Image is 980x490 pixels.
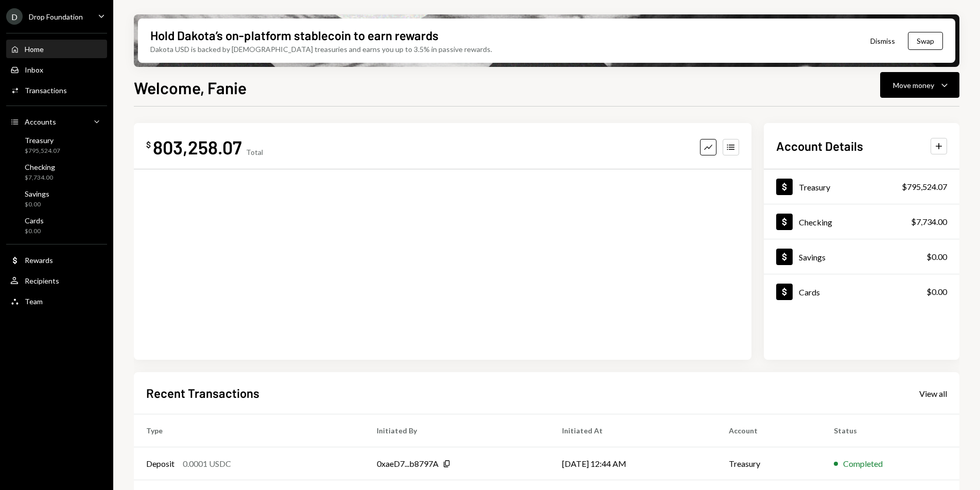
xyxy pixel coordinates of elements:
div: 0.0001 USDC [183,458,231,470]
a: View all [919,388,947,399]
div: Transactions [25,86,67,95]
div: $0.00 [926,251,947,263]
div: Accounts [25,117,56,126]
button: Dismiss [857,29,908,53]
a: Team [6,292,107,310]
th: Initiated By [364,414,550,447]
button: Swap [908,32,943,50]
h2: Account Details [776,137,863,154]
div: $7,734.00 [911,216,947,228]
a: Rewards [6,251,107,269]
div: 0xaeD7...b8797A [377,458,439,470]
div: D [6,8,23,25]
div: Savings [799,252,826,262]
h1: Welcome, Fanie [134,77,247,98]
a: Savings$0.00 [764,239,959,274]
div: Completed [843,458,883,470]
div: Move money [893,80,934,91]
div: Recipients [25,276,59,285]
td: [DATE] 12:44 AM [550,447,716,480]
a: Cards$0.00 [6,213,107,238]
div: $0.00 [25,227,44,236]
button: Move money [880,72,959,98]
h2: Recent Transactions [146,384,259,401]
a: Checking$7,734.00 [764,204,959,239]
a: Accounts [6,112,107,131]
div: View all [919,389,947,399]
a: Treasury$795,524.07 [6,133,107,157]
div: Savings [25,189,49,198]
a: Recipients [6,271,107,290]
div: Team [25,297,43,306]
a: Savings$0.00 [6,186,107,211]
a: Cards$0.00 [764,274,959,309]
div: $ [146,139,151,150]
div: Drop Foundation [29,12,83,21]
a: Checking$7,734.00 [6,160,107,184]
td: Treasury [716,447,821,480]
div: Checking [25,163,55,171]
div: Rewards [25,256,53,265]
th: Account [716,414,821,447]
a: Home [6,40,107,58]
div: Treasury [25,136,60,145]
th: Initiated At [550,414,716,447]
div: $795,524.07 [25,147,60,155]
div: Inbox [25,65,43,74]
div: 803,258.07 [153,135,242,159]
div: $0.00 [25,200,49,209]
div: Home [25,45,44,54]
div: Cards [799,287,820,297]
a: Inbox [6,60,107,79]
div: Checking [799,217,832,227]
div: Deposit [146,458,174,470]
th: Status [821,414,959,447]
div: Dakota USD is backed by [DEMOGRAPHIC_DATA] treasuries and earns you up to 3.5% in passive rewards. [150,44,492,55]
div: Hold Dakota’s on-platform stablecoin to earn rewards [150,27,439,44]
a: Transactions [6,81,107,99]
div: Treasury [799,182,830,192]
div: Total [246,148,263,156]
div: $0.00 [926,286,947,298]
a: Treasury$795,524.07 [764,169,959,204]
div: $7,734.00 [25,173,55,182]
div: $795,524.07 [902,181,947,193]
div: Cards [25,216,44,225]
th: Type [134,414,364,447]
